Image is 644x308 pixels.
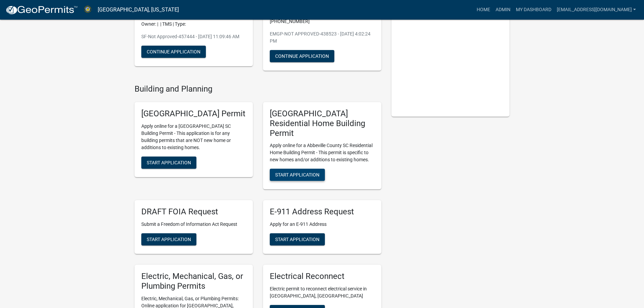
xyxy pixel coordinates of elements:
[270,221,375,228] p: Apply for an E-911 Address
[474,3,493,16] a: Home
[141,123,246,151] p: Apply online for a [GEOGRAPHIC_DATA] SC Building Permit - This application is for any building pe...
[270,207,375,217] h5: E-911 Address Request
[270,169,325,181] button: Start Application
[135,84,381,94] h4: Building and Planning
[98,4,179,16] a: [GEOGRAPHIC_DATA], [US_STATE]
[493,3,513,16] a: Admin
[141,157,196,169] button: Start Application
[141,271,246,291] h5: Electric, Mechanical, Gas, or Plumbing Permits
[147,160,191,165] span: Start Application
[270,285,375,300] p: Electric permit to reconnect electrical service in [GEOGRAPHIC_DATA], [GEOGRAPHIC_DATA]
[141,109,246,119] h5: [GEOGRAPHIC_DATA] Permit
[141,46,206,58] button: Continue Application
[270,271,375,281] h5: Electrical Reconnect
[141,207,246,217] h5: DRAFT FOIA Request
[83,5,92,14] img: Abbeville County, South Carolina
[270,109,375,138] h5: [GEOGRAPHIC_DATA] Residential Home Building Permit
[141,233,196,245] button: Start Application
[513,3,554,16] a: My Dashboard
[270,30,375,45] p: EMGP-NOT APPROVED-438523 - [DATE] 4:02:24 PM
[147,237,191,242] span: Start Application
[275,237,319,242] span: Start Application
[141,21,246,28] p: Owner: | | TMS | Type:
[141,33,246,40] p: SF-Not Approved-457444 - [DATE] 11:09:46 AM
[270,142,375,163] p: Apply online for a Abbeville County SC Residential Home Building Permit - This permit is specific...
[270,50,334,62] button: Continue Application
[270,233,325,245] button: Start Application
[275,172,319,177] span: Start Application
[141,221,246,228] p: Submit a Freedom of Information Act Request
[554,3,639,16] a: [EMAIL_ADDRESS][DOMAIN_NAME]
